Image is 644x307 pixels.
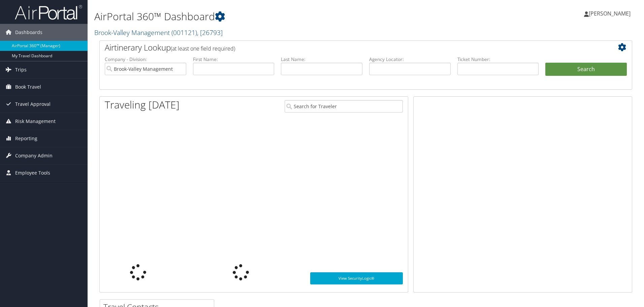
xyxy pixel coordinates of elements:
[285,100,403,113] input: Search for Traveler
[105,98,180,112] h1: Traveling [DATE]
[15,79,41,95] span: Book Travel
[545,63,627,76] button: Search
[15,130,37,147] span: Reporting
[584,3,637,24] a: [PERSON_NAME]
[15,4,82,20] img: airportal-logo.png
[15,113,56,130] span: Risk Management
[105,42,582,53] h2: Airtinerary Lookup
[15,96,51,113] span: Travel Approval
[94,28,223,37] a: Brook-Valley Management
[15,61,27,78] span: Trips
[457,56,539,63] label: Ticket Number:
[310,272,403,284] a: View SecurityLogic®
[15,147,53,164] span: Company Admin
[171,45,235,52] span: (at least one field required)
[105,56,186,63] label: Company - Division:
[15,24,42,41] span: Dashboards
[15,164,50,181] span: Employee Tools
[369,56,451,63] label: Agency Locator:
[197,28,223,37] span: , [ 26793 ]
[94,9,456,24] h1: AirPortal 360™ Dashboard
[171,28,197,37] span: ( 001121 )
[281,56,362,63] label: Last Name:
[589,10,631,17] span: [PERSON_NAME]
[193,56,275,63] label: First Name:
